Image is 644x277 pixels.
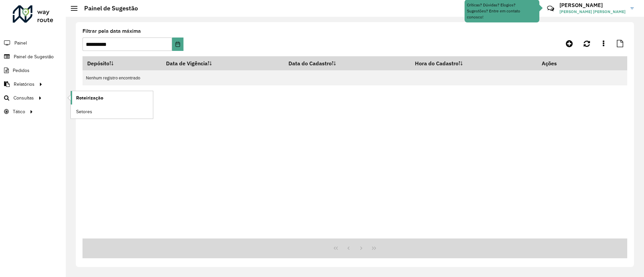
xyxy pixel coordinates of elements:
[14,40,27,47] span: Painel
[71,105,153,118] a: Setores
[83,56,162,70] th: Depósito
[13,67,30,74] span: Pedidos
[559,9,626,15] span: [PERSON_NAME] [PERSON_NAME]
[14,81,35,88] span: Relatórios
[162,56,284,70] th: Data de Vigência
[76,94,103,101] span: Roteirização
[77,5,138,12] h2: Painel de Sugestão
[13,108,25,115] span: Tático
[14,53,54,60] span: Painel de Sugestão
[537,56,577,70] th: Ações
[83,70,627,85] td: Nenhum registro encontrado
[559,2,626,8] h3: [PERSON_NAME]
[410,56,537,70] th: Hora do Cadastro
[284,56,410,70] th: Data do Cadastro
[71,91,153,105] a: Roteirização
[543,1,558,16] a: Contato Rápido
[172,38,183,51] button: Choose Date
[83,27,141,35] label: Filtrar pela data máxima
[13,94,34,101] span: Consultas
[76,108,92,115] span: Setores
